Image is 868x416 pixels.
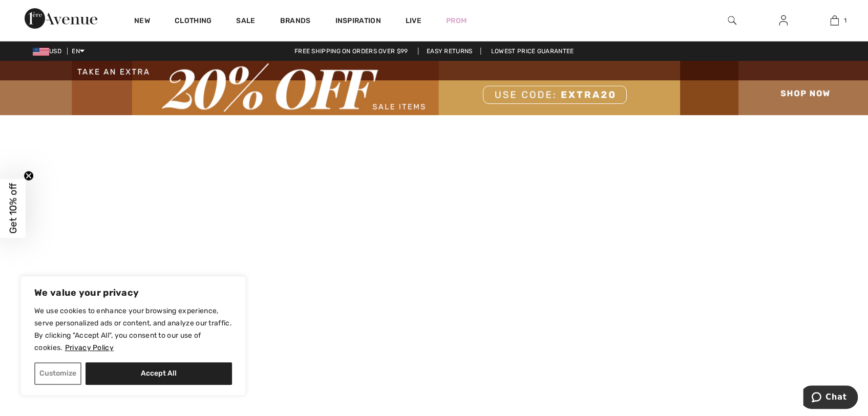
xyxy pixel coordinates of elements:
button: Close teaser [24,170,34,181]
span: Inspiration [335,16,380,27]
a: Free shipping on orders over $99 [286,48,416,55]
a: Lowest Price Guarantee [483,48,582,55]
img: US Dollar [33,48,49,56]
button: Accept All [86,362,232,385]
p: We use cookies to enhance your browsing experience, serve personalized ads or content, and analyz... [34,305,232,354]
a: New [134,16,150,27]
p: We value your privacy [34,287,232,299]
a: Prom [446,15,467,26]
iframe: Opens a widget where you can chat to one of our agents [803,385,858,411]
a: Brands [280,16,311,27]
img: My Info [779,14,788,27]
a: Sign In [771,14,796,27]
img: My Bag [830,14,839,27]
a: 1 [809,14,859,27]
span: 1 [844,16,846,25]
div: We value your privacy [20,276,246,396]
span: USD [33,48,66,55]
img: 1ère Avenue [25,8,97,29]
a: Live [406,15,421,26]
span: EN [72,48,84,55]
a: Clothing [175,16,211,27]
span: Get 10% off [7,183,19,233]
a: Privacy Policy [65,343,114,353]
button: Customize [34,362,81,385]
a: Sale [236,16,255,27]
a: Easy Returns [418,48,481,55]
img: search the website [728,14,736,27]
